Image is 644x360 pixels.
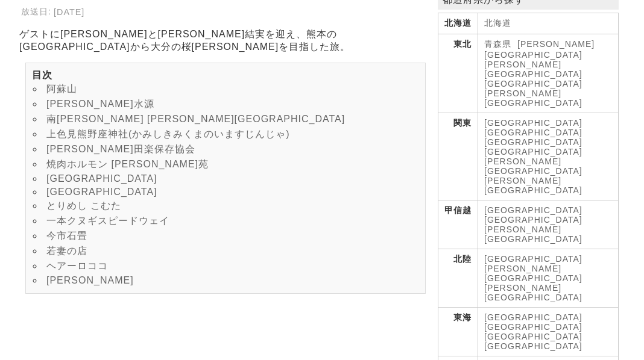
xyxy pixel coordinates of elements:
a: [PERSON_NAME]田楽保存協会 [46,144,195,154]
a: 青森県 [484,39,511,49]
a: [GEOGRAPHIC_DATA] [484,254,582,264]
th: 北海道 [438,13,478,34]
a: 今市石畳 [46,231,87,241]
th: 東海 [438,308,478,356]
a: [GEOGRAPHIC_DATA] [46,187,157,197]
a: [GEOGRAPHIC_DATA] [46,173,157,184]
a: [GEOGRAPHIC_DATA] [484,137,582,147]
a: [PERSON_NAME][GEOGRAPHIC_DATA] [484,157,582,176]
a: [GEOGRAPHIC_DATA] [484,147,582,157]
a: [GEOGRAPHIC_DATA] [484,341,582,351]
a: [GEOGRAPHIC_DATA] [484,185,582,195]
th: 放送日: [21,5,52,18]
a: [GEOGRAPHIC_DATA] [484,79,582,88]
a: [GEOGRAPHIC_DATA] [484,118,582,128]
a: 南[PERSON_NAME] [PERSON_NAME][GEOGRAPHIC_DATA] [46,114,345,124]
a: [PERSON_NAME][GEOGRAPHIC_DATA] [484,88,582,108]
th: 甲信越 [438,200,478,249]
a: [PERSON_NAME][GEOGRAPHIC_DATA] [484,39,595,60]
a: [GEOGRAPHIC_DATA] [484,128,582,137]
a: [GEOGRAPHIC_DATA] [484,322,582,332]
a: [GEOGRAPHIC_DATA] [484,332,582,341]
a: [PERSON_NAME] [46,275,134,285]
a: [GEOGRAPHIC_DATA] [484,312,582,322]
a: 阿蘇山 [46,84,77,94]
a: 若妻の店 [46,246,87,256]
a: [PERSON_NAME][GEOGRAPHIC_DATA] [484,225,582,244]
th: 北陸 [438,249,478,308]
th: 関東 [438,113,478,200]
td: [DATE] [53,5,85,18]
th: 東北 [438,34,478,113]
a: [PERSON_NAME] [484,176,561,185]
a: [PERSON_NAME][GEOGRAPHIC_DATA] [484,60,582,79]
a: [GEOGRAPHIC_DATA] [484,215,582,225]
a: 一本クヌギスピードウェイ [46,216,169,226]
a: とりめし こむた [46,200,121,211]
a: 北海道 [484,18,511,28]
a: 焼肉ホルモン [PERSON_NAME]苑 [46,159,209,169]
a: [PERSON_NAME][GEOGRAPHIC_DATA] [484,283,582,302]
p: ゲストに[PERSON_NAME]と[PERSON_NAME]結実を迎え、熊本の[GEOGRAPHIC_DATA]から大分の桜[PERSON_NAME]を目指した旅。 [19,28,432,54]
a: [GEOGRAPHIC_DATA] [484,205,582,215]
a: [PERSON_NAME][GEOGRAPHIC_DATA] [484,264,582,283]
a: [PERSON_NAME]水源 [46,99,154,109]
a: 上色見熊野座神社(かみしきみくまのいますじんじゃ) [46,129,290,139]
a: ヘアーロココ [46,261,108,271]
